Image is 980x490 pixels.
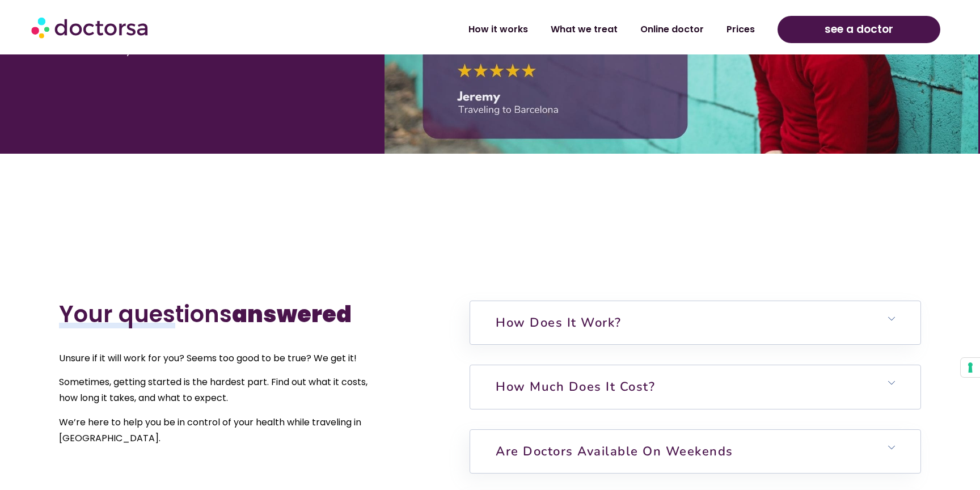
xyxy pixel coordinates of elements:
[59,374,384,406] p: Sometimes, getting started is the hardest part. Find out what it costs, how long it takes, and wh...
[961,358,980,377] button: Your consent preferences for tracking technologies
[59,301,384,328] h2: Your questions
[470,365,920,408] h6: How much does it cost?
[715,16,766,43] a: Prices
[457,16,539,43] a: How it works
[470,301,920,344] h6: How does it work?
[629,16,715,43] a: Online doctor
[470,430,920,473] h6: Are doctors available on weekends
[496,443,733,460] a: Are doctors available on weekends
[496,378,655,395] a: How much does it cost?
[59,415,384,446] p: We’re here to help you be in control of your health while traveling in [GEOGRAPHIC_DATA].
[255,16,766,43] nav: Menu
[59,350,384,366] p: Unsure if it will work for you? Seems too good to be true? We get it!
[539,16,629,43] a: What we treat
[496,314,622,331] a: How does it work?
[825,20,893,39] span: see a doctor
[232,298,352,330] b: answered
[778,16,940,43] a: see a doctor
